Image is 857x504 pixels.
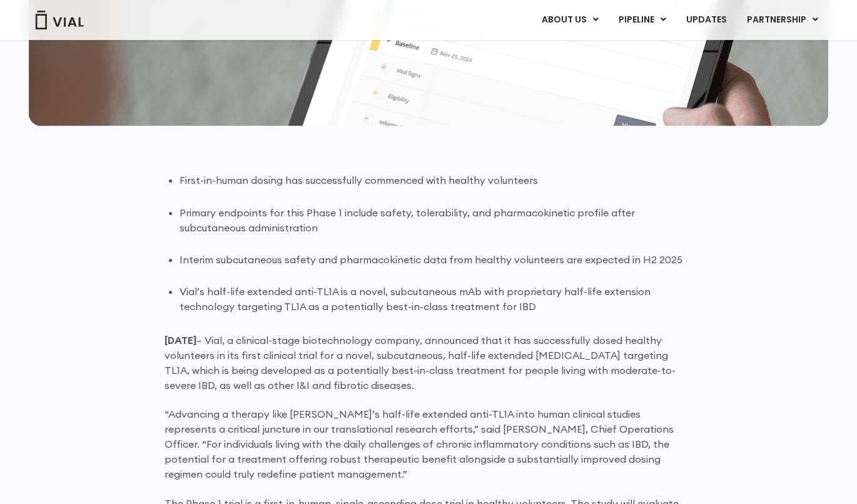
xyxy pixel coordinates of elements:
[180,205,692,235] li: Primary endpoints for this Phase 1 include safety, tolerability, and pharmacokinetic profile afte...
[737,9,828,31] a: PARTNERSHIPMenu Toggle
[165,406,692,481] p: “Advancing a therapy like [PERSON_NAME]’s half-life extended anti-TL1A into human clinical studie...
[532,9,608,31] a: ABOUT USMenu Toggle
[180,252,692,267] li: Interim subcutaneous safety and pharmacokinetic data from healthy volunteers are expected in H2 2025
[165,333,692,393] p: – Vial, a clinical-stage biotechnology company, announced that it has successfully dosed healthy ...
[180,284,692,314] li: Vial’s half-life extended anti-TL1A is a novel, subcutaneous mAb with proprietary half-life exten...
[180,173,692,188] li: First-in-human dosing has successfully commenced with healthy volunteers
[34,11,84,29] img: Vial Logo
[676,9,736,31] a: UPDATES
[609,9,676,31] a: PIPELINEMenu Toggle
[165,334,196,346] strong: [DATE]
